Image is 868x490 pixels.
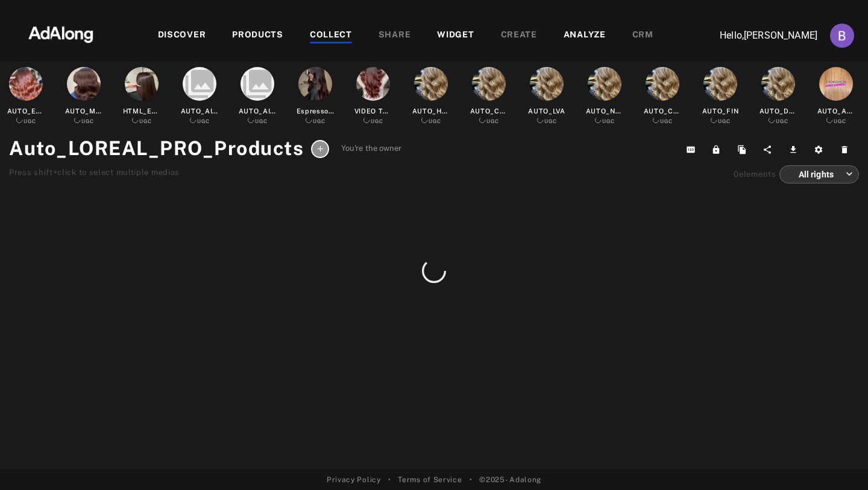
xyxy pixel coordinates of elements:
[711,117,731,126] div: UGC
[479,474,541,485] span: © 2025 - Adalong
[586,106,624,116] div: AUTO_NZL
[470,474,473,485] span: •
[808,141,834,158] button: Settings
[437,28,474,43] div: WIDGET
[379,28,411,43] div: SHARE
[9,134,304,163] h1: Auto_LOREAL_PRO_Products
[830,24,854,48] img: ACg8ocJuEPTzN_pFsxr3ri-ZFgQ3sUcZiBZeHjYWkzaQQHcI=s96-c
[181,106,219,116] div: AUTO_AIRLIGHT_PRO_COMB
[680,141,706,158] button: Copy collection ID
[817,106,855,116] div: AUTO_AUT
[190,117,210,126] div: UGC
[470,106,508,116] div: AUTO_CZE
[241,67,274,101] i: collections
[398,474,462,485] a: Terms of Service
[232,28,283,43] div: PRODUCTS
[74,117,94,126] div: UGC
[653,117,673,126] div: UGC
[759,106,797,116] div: AUTO_DNK
[363,117,383,126] div: UGC
[528,106,565,116] div: AUTO_LVA
[479,117,499,126] div: UGC
[705,141,731,158] button: Lock from editing
[327,474,381,485] a: Privacy Policy
[632,28,653,43] div: CRM
[421,117,441,126] div: UGC
[537,117,557,126] div: UGC
[354,106,392,116] div: VIDEO TEST
[756,141,782,158] button: Share
[310,28,352,43] div: COLLECT
[158,28,206,43] div: DISCOVER
[9,167,402,179] div: Press shift+click to select multiple medias
[702,106,739,116] div: AUTO_FIN
[564,28,606,43] div: ANALYZE
[834,141,860,158] button: Delete this collection
[734,168,776,180] div: elements
[341,142,402,154] span: You're the owner
[501,28,537,43] div: CREATE
[388,474,391,485] span: •
[734,170,739,179] span: 0
[239,106,277,116] div: AUTO_AIRLIGHT_PRO
[65,106,103,116] div: AUTO_METAL_DETOX_2025
[248,117,268,126] div: UGC
[790,158,853,190] div: All rights
[826,117,846,126] div: UGC
[782,141,808,158] button: Download
[297,106,335,116] div: Espresso Brunette
[697,28,817,43] p: Hello, [PERSON_NAME]
[731,141,757,158] button: Duplicate collection
[183,67,216,101] i: collections
[7,106,45,116] div: AUTO_ESPRESSO_BRUNETTE
[769,117,788,126] div: UGC
[8,15,114,51] img: 63233d7d88ed69de3c212112c67096b6.png
[16,117,36,126] div: UGC
[827,21,857,51] button: Account settings
[644,106,682,116] div: AUTO_CHL
[595,117,615,126] div: UGC
[306,117,325,126] div: UGC
[412,106,450,116] div: AUTO_HUN
[123,106,161,116] div: HTML_Espresso_Brunette
[132,117,152,126] div: UGC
